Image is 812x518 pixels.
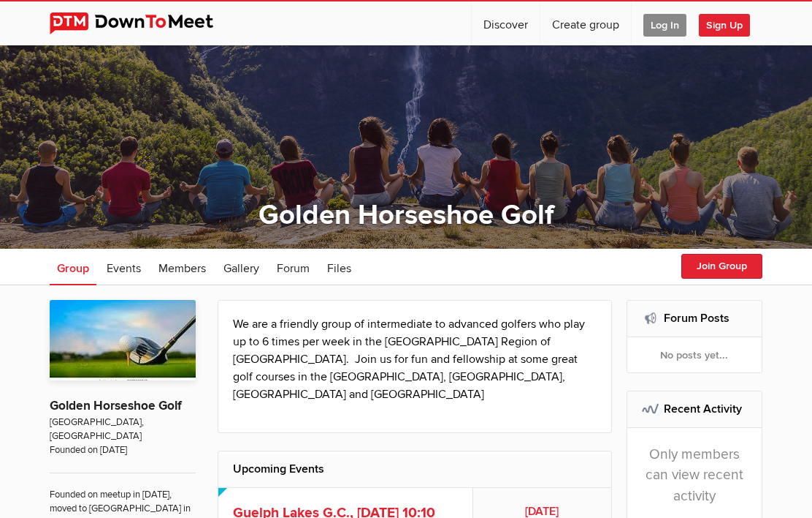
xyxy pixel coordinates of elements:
[50,443,196,457] span: Founded on [DATE]
[50,249,96,285] a: Group
[107,261,141,276] span: Events
[223,261,259,276] span: Gallery
[327,261,351,276] span: Files
[50,300,196,380] img: Golden Horseshoe Golf
[158,261,206,276] span: Members
[216,249,267,285] a: Gallery
[50,12,236,34] img: DownToMeet
[277,261,310,276] span: Forum
[151,249,213,285] a: Members
[472,1,540,45] a: Discover
[643,14,686,37] span: Log In
[269,249,317,285] a: Forum
[50,416,196,444] span: [GEOGRAPHIC_DATA], [GEOGRAPHIC_DATA]
[540,1,631,45] a: Create group
[57,261,89,276] span: Group
[233,451,597,487] h2: Upcoming Events
[699,14,750,37] span: Sign Up
[99,249,148,285] a: Events
[627,337,762,372] div: No posts yet...
[642,391,748,427] h2: Recent Activity
[320,249,359,285] a: Files
[681,254,762,279] button: Join Group
[233,315,597,403] p: We are a friendly group of intermediate to advanced golfers who play up to 6 times per week in th...
[699,1,762,45] a: Sign Up
[664,311,729,326] a: Forum Posts
[632,1,698,45] a: Log In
